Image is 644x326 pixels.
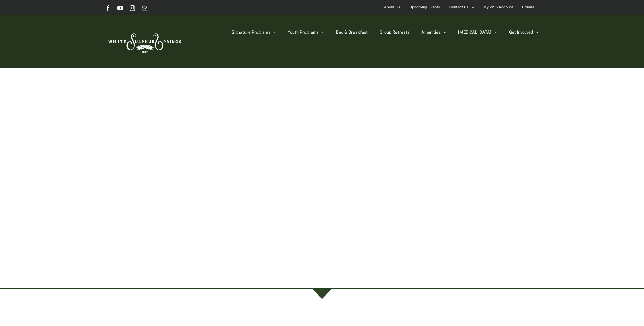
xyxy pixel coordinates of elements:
a: Facebook [105,5,111,11]
span: Upcoming Events [409,2,440,12]
a: Youth Programs [288,15,324,49]
a: Signature Programs [232,15,276,49]
a: Instagram [130,5,135,11]
span: Donate [522,2,534,12]
span: Signature Programs [232,30,270,34]
span: Amenities [421,30,441,34]
span: Contact Us [449,2,469,12]
span: [MEDICAL_DATA] [458,30,491,34]
a: Bed & Breakfast [336,15,368,49]
span: My WSS Account [483,2,513,12]
span: Bed & Breakfast [336,30,368,34]
span: Youth Programs [288,30,318,34]
a: Amenities [421,15,446,49]
a: Email [142,5,147,11]
img: White Sulphur Springs Logo [105,26,183,58]
span: About Us [384,2,400,12]
a: [MEDICAL_DATA] [458,15,497,49]
a: YouTube [117,5,123,11]
span: Get Involved [509,30,533,34]
nav: Main Menu [232,15,539,49]
a: Get Involved [509,15,539,49]
span: Group Retreats [380,30,409,34]
a: Group Retreats [380,15,409,49]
